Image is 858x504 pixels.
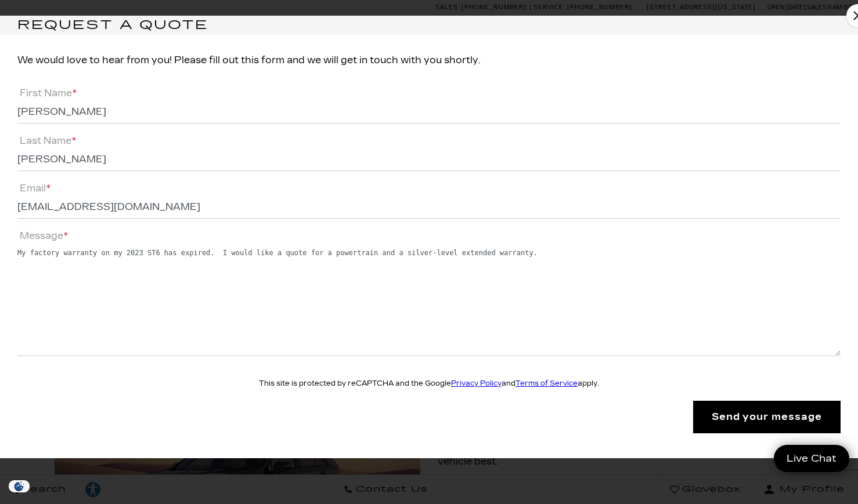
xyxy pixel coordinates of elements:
[17,85,841,433] form: Contact Us
[17,244,841,356] textarea: Message*
[451,379,502,387] a: Privacy Policy
[17,183,51,194] label: Email
[17,197,841,219] input: Email*
[17,101,841,124] input: First Name*
[17,149,841,171] input: Last Name*
[17,135,76,146] label: Last Name
[515,379,578,387] a: Terms of Service
[693,401,841,433] input: Send your message
[6,480,33,492] img: Opt-Out Icon
[774,445,849,472] a: Live Chat
[259,379,599,387] small: This site is protected by reCAPTCHA and the Google and apply.
[17,230,68,241] label: Message
[17,88,77,99] label: First Name
[17,52,841,68] p: We would love to hear from you! Please fill out this form and we will get in touch with you shortly.
[6,480,33,492] section: Click to Open Cookie Consent Modal
[17,16,858,35] h3: Request a Quote
[781,452,842,465] span: Live Chat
